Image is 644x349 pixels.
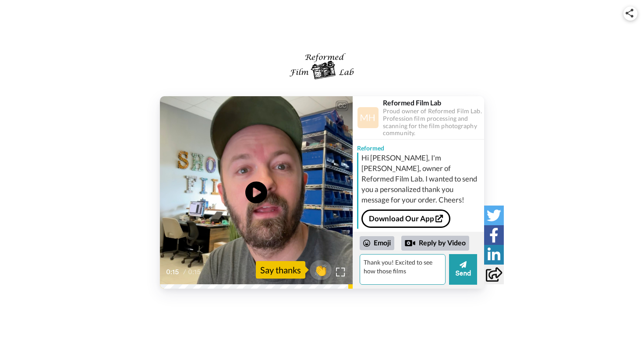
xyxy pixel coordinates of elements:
[383,108,484,137] div: Proud owner of Reformed Film Lab. Profession film processing and scanning for the film photograph...
[361,153,482,205] div: Hi [PERSON_NAME], I'm [PERSON_NAME], owner of Reformed Film Lab. I wanted to send you a personali...
[449,254,477,285] button: Send
[357,107,379,128] img: Profile Image
[183,267,186,277] span: /
[353,140,484,153] div: Reformed
[360,236,394,250] div: Emoji
[405,238,415,248] div: Reply by Video
[310,260,332,280] button: 👏
[188,267,203,277] span: 0:15
[336,101,347,110] div: CC
[166,267,181,277] span: 0:15
[288,48,355,83] img: logo
[626,9,633,17] img: ic_share.svg
[401,236,469,251] div: Reply by Video
[383,98,484,107] div: Reformed Film Lab
[310,263,332,277] span: 👏
[361,209,450,228] a: Download Our App
[336,268,345,276] img: Full screen
[360,254,446,285] textarea: Thank you! Excited to see how those films
[256,261,305,279] div: Say thanks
